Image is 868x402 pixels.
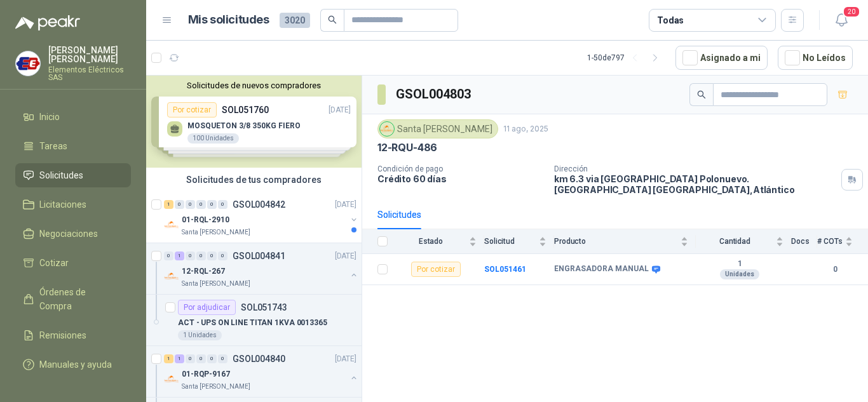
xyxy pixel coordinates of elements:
div: Por cotizar [411,262,461,277]
img: Company Logo [164,269,179,284]
p: 12-RQU-486 [377,141,437,154]
a: Manuales y ayuda [15,352,131,377]
p: Dirección [554,164,836,173]
span: Cotizar [39,256,69,270]
p: GSOL004840 [233,354,285,363]
a: Remisiones [15,323,131,347]
a: SOL051461 [484,265,526,274]
p: 01-RQL-2910 [182,214,229,226]
p: km 6.3 via [GEOGRAPHIC_DATA] Polonuevo. [GEOGRAPHIC_DATA] [GEOGRAPHIC_DATA] , Atlántico [554,173,836,195]
a: Solicitudes [15,163,131,187]
th: Estado [395,229,484,254]
h3: GSOL004803 [396,84,473,104]
p: Elementos Eléctricos SAS [48,66,131,81]
span: Manuales y ayuda [39,358,112,372]
div: 0 [207,200,217,209]
p: SOL051743 [241,303,287,312]
a: Negociaciones [15,222,131,246]
img: Company Logo [164,217,179,232]
div: 0 [218,200,227,209]
th: # COTs [817,229,868,254]
div: 1 [164,200,173,209]
a: Licitaciones [15,192,131,217]
span: search [697,90,706,99]
p: ACT - UPS ON LINE TITAN 1KVA 0013365 [178,317,327,329]
h1: Mis solicitudes [188,11,269,29]
p: Santa [PERSON_NAME] [182,227,250,238]
div: 0 [207,251,217,260]
div: 0 [186,200,195,209]
th: Producto [554,229,696,254]
p: Santa [PERSON_NAME] [182,279,250,289]
span: Órdenes de Compra [39,285,119,313]
b: 1 [696,259,783,269]
div: 0 [218,251,227,260]
p: [PERSON_NAME] [PERSON_NAME] [48,46,131,64]
a: Inicio [15,105,131,129]
img: Company Logo [16,51,40,76]
b: ENGRASADORA MANUAL [554,264,649,274]
p: GSOL004842 [233,200,285,209]
a: Por adjudicarSOL051743ACT - UPS ON LINE TITAN 1KVA 00133651 Unidades [146,295,362,346]
button: 20 [830,9,853,32]
div: 0 [164,251,173,260]
span: Producto [554,237,678,246]
div: 0 [196,200,206,209]
p: Santa [PERSON_NAME] [182,382,250,392]
a: Órdenes de Compra [15,280,131,318]
button: Solicitudes de nuevos compradores [151,81,356,90]
a: Tareas [15,134,131,158]
div: Solicitudes de nuevos compradoresPor cotizarSOL051760[DATE] MOSQUETON 3/8 350KG FIERO100 Unidades... [146,76,362,168]
p: Condición de pago [377,164,544,173]
a: Cotizar [15,251,131,275]
span: Cantidad [696,237,773,246]
a: 1 0 0 0 0 0 GSOL004842[DATE] Company Logo01-RQL-2910Santa [PERSON_NAME] [164,197,359,238]
div: 0 [218,354,227,363]
a: 1 1 0 0 0 0 GSOL004840[DATE] Company Logo01-RQP-9167Santa [PERSON_NAME] [164,351,359,392]
span: Inicio [39,110,60,124]
div: 0 [196,251,206,260]
span: Negociaciones [39,227,98,241]
div: 1 [164,354,173,363]
span: Solicitud [484,237,536,246]
p: Crédito 60 días [377,173,544,184]
p: [DATE] [335,353,356,365]
img: Company Logo [380,122,394,136]
div: Por adjudicar [178,300,236,315]
span: Tareas [39,139,67,153]
div: 1 [175,251,184,260]
p: [DATE] [335,199,356,211]
div: Unidades [720,269,759,279]
span: Remisiones [39,328,86,342]
img: Logo peakr [15,15,80,30]
div: 1 [175,354,184,363]
div: Todas [657,13,684,27]
th: Solicitud [484,229,554,254]
span: Estado [395,237,466,246]
p: 01-RQP-9167 [182,368,230,380]
span: Solicitudes [39,168,83,182]
p: [DATE] [335,250,356,262]
span: Licitaciones [39,198,86,211]
div: 0 [175,200,184,209]
p: GSOL004841 [233,251,285,260]
span: # COTs [817,237,843,246]
button: Asignado a mi [675,46,768,70]
a: 0 1 0 0 0 0 GSOL004841[DATE] Company Logo12-RQL-267Santa [PERSON_NAME] [164,248,359,289]
div: Solicitudes de tus compradores [146,168,362,192]
p: 11 ago, 2025 [503,123,548,135]
div: 1 Unidades [178,330,222,340]
th: Cantidad [696,229,791,254]
div: 0 [207,354,217,363]
span: 3020 [280,13,310,28]
b: 0 [817,264,853,276]
div: 1 - 50 de 797 [587,48,665,68]
button: No Leídos [778,46,853,70]
img: Company Logo [164,372,179,387]
span: 20 [843,6,860,18]
th: Docs [791,229,817,254]
div: 0 [196,354,206,363]
div: Solicitudes [377,208,421,222]
div: Santa [PERSON_NAME] [377,119,498,138]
